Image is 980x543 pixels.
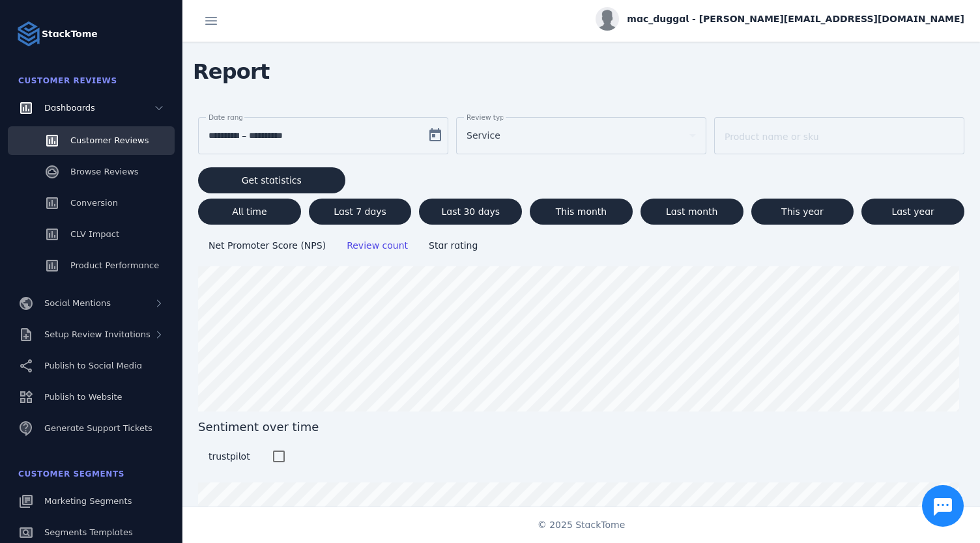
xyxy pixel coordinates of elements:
[18,76,117,85] span: Customer Reviews
[467,128,500,143] span: Service
[556,207,607,216] span: This month
[467,113,508,121] mat-label: Review type
[198,418,964,436] span: Sentiment over time
[242,128,246,143] span: –
[422,122,448,148] button: Open calendar
[44,329,151,339] span: Setup Review Invitations
[666,207,717,216] span: Last month
[347,240,408,251] span: Review count
[44,361,142,370] span: Publish to Social Media
[596,7,619,31] img: profile.jpg
[8,414,175,443] a: Generate Support Tickets
[419,199,522,225] button: Last 30 days
[209,451,250,462] span: trustpilot
[198,167,345,193] button: Get statistics
[530,199,633,225] button: This month
[8,383,175,411] a: Publish to Website
[442,207,500,216] span: Last 30 days
[8,220,175,249] a: CLV Impact
[16,21,42,47] img: Logo image
[182,51,280,92] span: Report
[861,199,964,225] button: Last year
[538,518,626,532] span: © 2025 StackTome
[44,527,133,537] span: Segments Templates
[42,27,98,41] strong: StackTome
[309,199,412,225] button: Last 7 days
[232,207,267,216] span: All time
[8,487,175,516] a: Marketing Segments
[8,189,175,217] a: Conversion
[44,103,95,113] span: Dashboards
[751,199,854,225] button: This year
[334,207,386,216] span: Last 7 days
[44,423,152,433] span: Generate Support Tickets
[70,260,159,270] span: Product Performance
[209,240,326,251] span: Net Promoter Score (NPS)
[641,199,743,225] button: Last month
[198,199,301,225] button: All time
[429,240,478,251] span: Star rating
[8,251,175,280] a: Product Performance
[8,126,175,155] a: Customer Reviews
[70,198,118,208] span: Conversion
[18,469,124,479] span: Customer Segments
[44,298,111,308] span: Social Mentions
[781,207,824,216] span: This year
[44,392,122,402] span: Publish to Website
[596,7,964,31] button: mac_duggal - [PERSON_NAME][EMAIL_ADDRESS][DOMAIN_NAME]
[70,167,139,176] span: Browse Reviews
[44,496,132,506] span: Marketing Segments
[8,352,175,380] a: Publish to Social Media
[242,176,302,185] span: Get statistics
[8,158,175,186] a: Browse Reviews
[70,135,149,145] span: Customer Reviews
[70,229,119,239] span: CLV Impact
[725,132,819,142] mat-label: Product name or sku
[627,12,964,26] span: mac_duggal - [PERSON_NAME][EMAIL_ADDRESS][DOMAIN_NAME]
[891,207,934,216] span: Last year
[209,113,247,121] mat-label: Date range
